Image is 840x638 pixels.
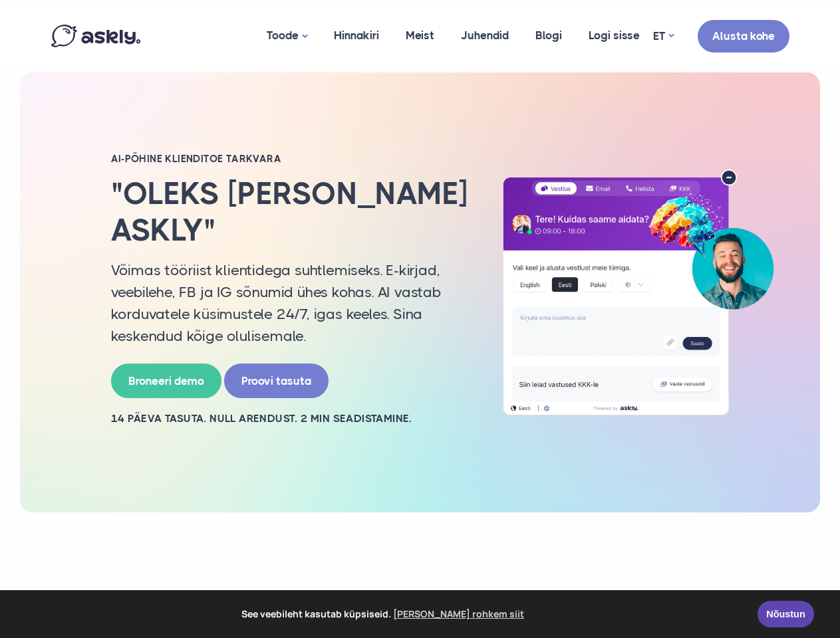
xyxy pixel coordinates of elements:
a: Nõustun [758,601,814,627]
a: Hinnakiri [321,3,392,68]
h2: "Oleks [PERSON_NAME] Askly" [111,175,470,249]
a: learn more about cookies [391,604,526,624]
img: Askly [51,25,140,47]
a: Toode [253,3,321,69]
a: ET [653,27,674,46]
img: AI multilingual chat [490,169,786,415]
a: Meist [392,3,448,68]
a: Alusta kohe [698,20,789,53]
a: Broneeri demo [111,364,221,399]
a: Blogi [522,3,575,68]
h2: AI-PÕHINE KLIENDITOE TARKVARA [111,152,470,165]
h2: 14 PÄEVA TASUTA. NULL ARENDUST. 2 MIN SEADISTAMINE. [111,411,470,426]
a: Proovi tasuta [224,364,329,399]
a: Logi sisse [575,3,653,68]
span: See veebileht kasutab küpsiseid. [19,604,748,624]
a: Juhendid [448,3,522,68]
p: Võimas tööriist klientidega suhtlemiseks. E-kirjad, veebilehe, FB ja IG sõnumid ühes kohas. AI va... [111,259,470,347]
